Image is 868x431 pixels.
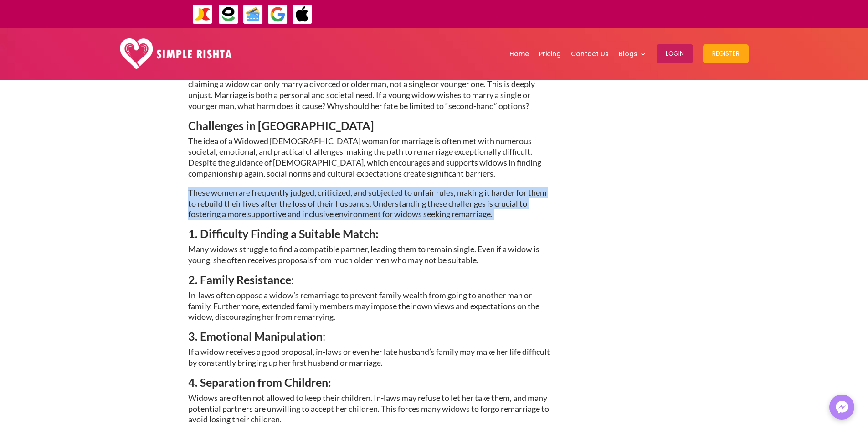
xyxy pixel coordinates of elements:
img: Credit Cards [243,4,263,25]
span: 2. Family Resistance [188,273,291,286]
span: : [291,273,294,286]
span: The idea of a Widowed [DEMOGRAPHIC_DATA] woman for marriage is often met with numerous societal, ... [188,136,541,178]
button: Login [657,44,693,63]
a: Contact Us [571,30,609,78]
span: 3. Emotional Manipulation [188,329,323,343]
span: When considering a widowed [DEMOGRAPHIC_DATA] woman for marriage, their families usually receive ... [188,47,550,111]
img: ApplePay-icon [292,4,313,25]
a: Blogs [619,30,647,78]
button: Register [703,44,749,63]
img: JazzCash-icon [192,4,213,25]
a: Register [703,30,749,78]
img: EasyPaisa-icon [218,4,239,25]
img: GooglePay-icon [267,4,288,25]
span: If a widow receives a good proposal, in-laws or even her late husband’s family may make her life ... [188,347,550,368]
a: Pricing [539,30,561,78]
span: In-laws often oppose a widow’s remarriage to prevent family wealth from going to another man or f... [188,290,539,322]
span: These women are frequently judged, criticized, and subjected to unfair rules, making it harder fo... [188,187,547,219]
span: : [323,329,325,343]
img: Messenger [833,398,851,416]
span: Many widows struggle to find a compatible partner, leading them to remain single. Even if a widow... [188,244,539,265]
span: Widows are often not allowed to keep their children. In-laws may refuse to let her take them, and... [188,393,549,425]
strong: جاز کیش [519,5,538,21]
span: 1. Difficulty Finding a Suitable Match: [188,227,379,240]
strong: ایزی پیسہ [497,5,517,21]
a: Home [509,30,529,78]
span: Challenges in [GEOGRAPHIC_DATA] [188,119,374,132]
span: 4. Separation from Children: [188,375,331,389]
a: Login [657,30,693,78]
div: ایپ میں پیمنٹ صرف گوگل پے اور ایپل پے کے ذریعے ممکن ہے۔ ، یا کریڈٹ کارڈ کے ذریعے ویب سائٹ پر ہوگی۔ [345,8,738,19]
